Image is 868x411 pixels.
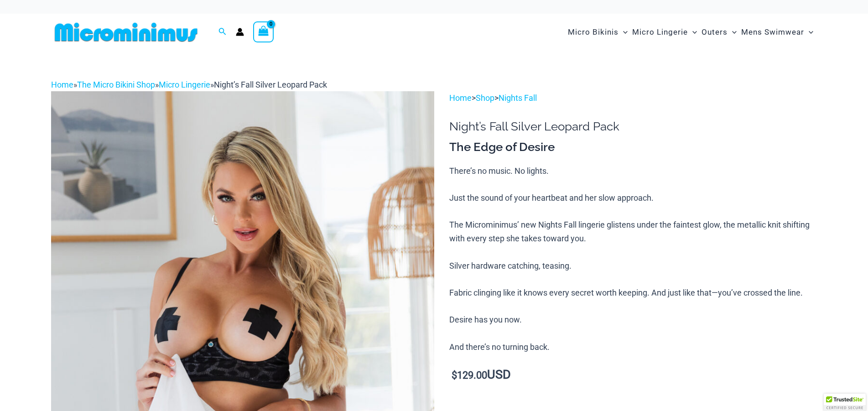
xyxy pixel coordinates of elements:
[699,18,739,46] a: OutersMenu ToggleMenu Toggle
[499,93,537,103] a: Nights Fall
[449,164,817,354] p: There’s no music. No lights. Just the sound of your heartbeat and her slow approach. The Micromin...
[630,18,699,46] a: Micro LingerieMenu ToggleMenu Toggle
[51,22,201,42] img: MM SHOP LOGO FLAT
[702,21,728,44] span: Outers
[804,21,813,44] span: Menu Toggle
[824,394,866,411] div: TrustedSite Certified
[236,28,244,36] a: Account icon link
[476,93,494,103] a: Shop
[632,21,688,44] span: Micro Lingerie
[51,80,73,89] a: Home
[452,369,457,381] span: $
[449,120,817,134] h1: Night’s Fall Silver Leopard Pack
[564,17,817,47] nav: Site Navigation
[449,140,817,155] h3: The Edge of Desire
[449,93,472,103] a: Home
[449,368,817,382] p: USD
[253,21,274,42] a: View Shopping Cart, empty
[568,21,619,44] span: Micro Bikinis
[218,26,227,38] a: Search icon link
[619,21,628,44] span: Menu Toggle
[452,369,487,381] bdi: 129.00
[159,80,210,89] a: Micro Lingerie
[449,91,817,105] p: > >
[688,21,697,44] span: Menu Toggle
[741,21,804,44] span: Mens Swimwear
[51,80,327,89] span: » » »
[739,18,816,46] a: Mens SwimwearMenu ToggleMenu Toggle
[566,18,630,46] a: Micro BikinisMenu ToggleMenu Toggle
[214,80,327,89] span: Night’s Fall Silver Leopard Pack
[728,21,737,44] span: Menu Toggle
[77,80,155,89] a: The Micro Bikini Shop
